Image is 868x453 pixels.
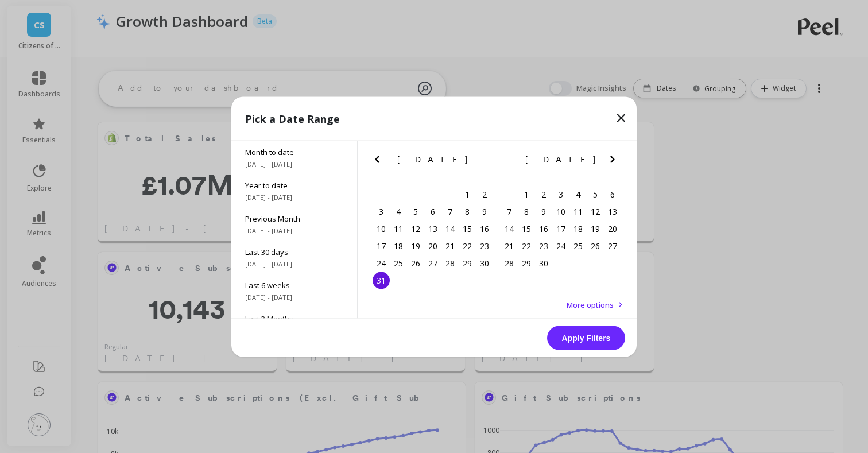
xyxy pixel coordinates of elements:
div: Choose Sunday, August 31st, 2025 [373,272,390,289]
div: Choose Friday, August 22nd, 2025 [459,237,476,254]
span: [DATE] [525,154,597,164]
div: Choose Wednesday, August 13th, 2025 [424,220,441,237]
div: Choose Monday, August 11th, 2025 [390,220,407,237]
div: Choose Sunday, September 14th, 2025 [501,220,518,237]
div: Choose Thursday, August 7th, 2025 [441,203,459,220]
div: Choose Monday, August 4th, 2025 [390,203,407,220]
button: Next Month [606,152,624,171]
span: Month to date [245,146,343,157]
div: Choose Friday, September 19th, 2025 [587,220,604,237]
div: Choose Wednesday, August 6th, 2025 [424,203,441,220]
div: Choose Sunday, September 21st, 2025 [501,237,518,254]
div: Choose Tuesday, August 19th, 2025 [407,237,424,254]
div: Choose Thursday, September 18th, 2025 [569,220,587,237]
div: Choose Friday, September 12th, 2025 [587,203,604,220]
span: Year to date [245,180,343,190]
div: Choose Thursday, August 28th, 2025 [441,254,459,272]
div: Choose Saturday, September 6th, 2025 [604,185,621,203]
div: Choose Saturday, August 30th, 2025 [476,254,493,272]
div: Choose Tuesday, September 9th, 2025 [535,203,552,220]
span: [DATE] - [DATE] [245,159,343,168]
div: Choose Friday, September 26th, 2025 [587,237,604,254]
span: [DATE] - [DATE] [245,192,343,202]
span: Last 30 days [245,246,343,257]
div: Choose Tuesday, September 16th, 2025 [535,220,552,237]
span: Last 6 weeks [245,280,343,290]
div: month 2025-08 [373,185,493,289]
div: Choose Wednesday, September 3rd, 2025 [552,185,569,203]
div: Choose Wednesday, September 17th, 2025 [552,220,569,237]
div: Choose Monday, September 22nd, 2025 [518,237,535,254]
div: Choose Wednesday, August 20th, 2025 [424,237,441,254]
button: Next Month [478,152,496,171]
div: Choose Sunday, August 3rd, 2025 [373,203,390,220]
span: [DATE] - [DATE] [245,226,343,235]
div: Choose Thursday, August 14th, 2025 [441,220,459,237]
div: Choose Tuesday, August 26th, 2025 [407,254,424,272]
div: Choose Tuesday, September 30th, 2025 [535,254,552,272]
div: Choose Monday, September 15th, 2025 [518,220,535,237]
div: Choose Tuesday, August 5th, 2025 [407,203,424,220]
div: Choose Wednesday, September 24th, 2025 [552,237,569,254]
div: Choose Monday, August 25th, 2025 [390,254,407,272]
p: Pick a Date Range [245,110,340,126]
div: Choose Thursday, August 21st, 2025 [441,237,459,254]
div: Choose Friday, August 29th, 2025 [459,254,476,272]
div: Choose Sunday, September 28th, 2025 [501,254,518,272]
div: Choose Monday, September 8th, 2025 [518,203,535,220]
div: Choose Saturday, August 23rd, 2025 [476,237,493,254]
div: Choose Saturday, August 9th, 2025 [476,203,493,220]
button: Apply Filters [547,326,625,350]
button: Previous Month [370,152,389,171]
span: Last 3 Months [245,313,343,323]
div: Choose Wednesday, August 27th, 2025 [424,254,441,272]
div: Choose Tuesday, September 2nd, 2025 [535,185,552,203]
div: Choose Tuesday, September 23rd, 2025 [535,237,552,254]
span: [DATE] - [DATE] [245,259,343,268]
span: [DATE] - [DATE] [245,292,343,301]
span: Previous Month [245,213,343,223]
div: Choose Thursday, September 11th, 2025 [569,203,587,220]
div: Choose Saturday, September 20th, 2025 [604,220,621,237]
div: Choose Sunday, August 17th, 2025 [373,237,390,254]
div: month 2025-09 [501,185,621,272]
div: Choose Monday, September 29th, 2025 [518,254,535,272]
div: Choose Friday, August 1st, 2025 [459,185,476,203]
div: Choose Thursday, September 25th, 2025 [569,237,587,254]
span: More options [567,299,614,309]
div: Choose Thursday, September 4th, 2025 [569,185,587,203]
div: Choose Monday, September 1st, 2025 [518,185,535,203]
div: Choose Monday, August 18th, 2025 [390,237,407,254]
div: Choose Saturday, August 16th, 2025 [476,220,493,237]
div: Choose Sunday, August 10th, 2025 [373,220,390,237]
div: Choose Wednesday, September 10th, 2025 [552,203,569,220]
span: [DATE] [397,154,469,164]
div: Choose Tuesday, August 12th, 2025 [407,220,424,237]
div: Choose Saturday, September 27th, 2025 [604,237,621,254]
div: Choose Friday, August 8th, 2025 [459,203,476,220]
div: Choose Saturday, September 13th, 2025 [604,203,621,220]
div: Choose Sunday, August 24th, 2025 [373,254,390,272]
button: Previous Month [498,152,517,171]
div: Choose Friday, September 5th, 2025 [587,185,604,203]
div: Choose Saturday, August 2nd, 2025 [476,185,493,203]
div: Choose Sunday, September 7th, 2025 [501,203,518,220]
div: Choose Friday, August 15th, 2025 [459,220,476,237]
